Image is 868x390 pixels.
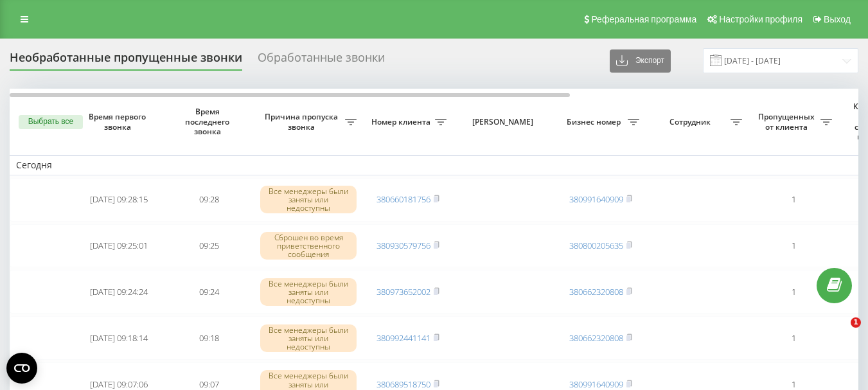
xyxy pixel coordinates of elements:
[748,316,838,360] td: 1
[376,193,430,205] a: 380660181756
[376,332,430,344] a: 380992441141
[569,193,623,205] a: 380991640909
[748,224,838,268] td: 1
[74,270,164,314] td: [DATE] 09:24:24
[376,378,430,390] a: 380689518750
[260,232,357,260] div: Сброшен во время приветственного сообщения
[164,224,254,268] td: 09:25
[562,117,628,127] span: Бизнес номер
[376,286,430,297] a: 380973652002
[851,317,861,328] span: 1
[258,51,385,71] div: Обработанные звонки
[824,317,855,348] iframe: Intercom live chat
[569,240,623,251] a: 380800205635
[719,14,802,24] span: Настройки профиля
[10,51,242,71] div: Необработанные пропущенные звонки
[755,112,820,132] span: Пропущенных от клиента
[84,112,154,132] span: Время первого звонка
[376,240,430,251] a: 380930579756
[652,117,731,127] span: Сотрудник
[260,112,345,132] span: Причина пропуска звонка
[569,286,623,297] a: 380662320808
[74,178,164,222] td: [DATE] 09:28:15
[164,270,254,314] td: 09:24
[6,353,37,384] button: Open CMP widget
[164,316,254,360] td: 09:18
[591,14,696,24] span: Реферальная программа
[174,107,244,137] span: Время последнего звонка
[464,117,545,127] span: [PERSON_NAME]
[260,324,357,353] div: Все менеджеры были заняты или недоступны
[569,332,623,344] a: 380662320808
[260,278,357,306] div: Все менеджеры были заняты или недоступны
[610,49,671,73] button: Экспорт
[824,14,851,24] span: Выход
[260,186,357,214] div: Все менеджеры были заняты или недоступны
[569,378,623,390] a: 380991640909
[74,224,164,268] td: [DATE] 09:25:01
[748,270,838,314] td: 1
[369,117,435,127] span: Номер клиента
[748,178,838,222] td: 1
[74,316,164,360] td: [DATE] 09:18:14
[164,178,254,222] td: 09:28
[19,115,83,129] button: Выбрать все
